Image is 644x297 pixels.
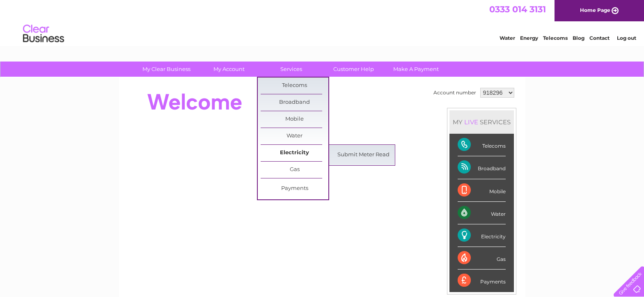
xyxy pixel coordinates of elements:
[458,156,506,179] div: Broadband
[458,224,506,247] div: Electricity
[458,270,506,292] div: Payments
[458,134,506,156] div: Telecoms
[128,5,516,40] div: Clear Business is a trading name of Verastar Limited (registered in [GEOGRAPHIC_DATA] No. 3667643...
[257,62,325,77] a: Services
[463,118,480,126] div: LIVE
[458,247,506,270] div: Gas
[320,62,387,77] a: Customer Help
[458,202,506,224] div: Water
[261,94,328,111] a: Broadband
[500,35,515,41] a: Water
[23,21,64,46] img: logo.png
[261,162,328,178] a: Gas
[431,86,478,100] td: Account number
[133,62,200,77] a: My Clear Business
[261,180,328,197] a: Payments
[330,147,397,163] a: Submit Meter Read
[261,145,328,161] a: Electricity
[261,78,328,94] a: Telecoms
[489,4,546,14] a: 0333 014 3131
[573,35,584,41] a: Blog
[261,111,328,128] a: Mobile
[543,35,568,41] a: Telecoms
[195,62,263,77] a: My Account
[589,35,610,41] a: Contact
[449,110,514,134] div: MY SERVICES
[520,35,538,41] a: Energy
[261,128,328,144] a: Water
[458,179,506,202] div: Mobile
[617,35,636,41] a: Log out
[382,62,450,77] a: Make A Payment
